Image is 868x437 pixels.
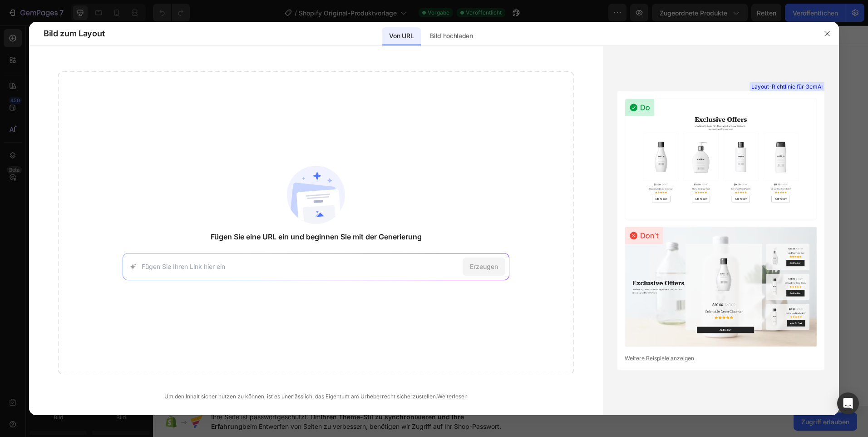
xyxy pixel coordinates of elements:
a: Weiterlesen [437,393,468,400]
span: Fügen Sie eine URL ein und beginnen Sie mit der Generierung [211,231,422,242]
a: Weitere Beispiele anzeigen [625,354,817,363]
span: Erzeugen [470,262,498,271]
input: Fügen Sie Ihren Link hier ein [142,262,459,271]
span: Shopify section: collapsible-content [315,134,414,144]
span: Shopify section: wd-section-divider [316,278,414,289]
div: Um den Inhalt sicher nutzen zu können, ist es unerlässlich, das Eigentum am Urheberrecht sicherzu... [58,392,574,401]
span: Bild zum Layout [44,28,104,39]
div: Öffnen Sie den Intercom Messenger [837,392,859,414]
p: Von URL [389,30,414,41]
span: Shopify section: related-products [319,37,411,48]
span: Shopify section: wd-section-divider [316,182,414,193]
span: Shopify section: main-product [323,85,406,96]
span: Layout-Richtlinie für GemAI [751,83,823,91]
p: Bild hochladen [430,30,473,41]
span: Shopify section: rich-text [330,230,399,241]
span: Shopify section: results [332,374,398,385]
span: Shopify section: ds-comparison-table [313,326,417,337]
